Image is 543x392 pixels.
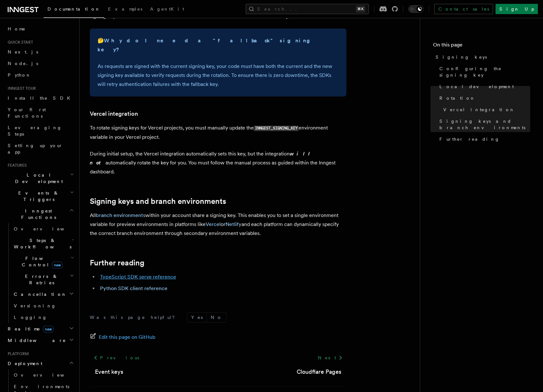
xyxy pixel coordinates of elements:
[439,118,530,131] span: Signing keys and branch environments
[90,314,179,321] p: Was this page helpful?
[8,107,46,119] span: Your first Functions
[8,143,63,154] span: Setting up your app
[43,326,54,333] span: new
[8,96,74,101] span: Install the SDK
[44,2,104,18] a: Documentation
[5,40,33,45] span: Quick start
[98,38,315,53] strong: Why do I need a "fallback" signing key?
[150,6,184,12] span: AgentKit
[14,372,80,378] span: Overview
[47,6,100,12] span: Documentation
[443,106,515,113] span: Vercel integration
[98,36,339,54] p: 🤔
[5,104,75,122] a: Your first Functions
[5,223,75,323] div: Inngest Functions
[433,41,530,51] h4: On this page
[206,221,221,227] a: Vercel
[5,169,75,187] button: Local Development
[439,83,514,90] span: Local development
[90,211,346,238] p: All within your account share a signing key. This enables you to set a single environment variabl...
[5,92,75,104] a: Install the SDK
[496,4,538,14] a: Sign Up
[90,149,346,176] p: During initial setup, the Vercel integration automatically sets this key, but the integration aut...
[11,312,75,323] a: Logging
[297,367,341,376] a: Cloudflare Pages
[11,235,75,253] button: Steps & Workflows
[14,303,56,308] span: Versioning
[5,360,42,367] span: Deployment
[95,367,123,376] a: Event keys
[11,288,75,300] button: Cancellation
[96,212,145,218] a: branch environments
[108,6,142,12] span: Examples
[90,109,138,118] a: Vercel integration
[254,126,299,131] code: INNGEST_SIGNING_KEY
[5,187,75,205] button: Events & Triggers
[98,62,339,89] p: As requests are signed with the current signing key, your code must have both the current and the...
[439,65,530,78] span: Configuring the signing key
[5,323,75,335] button: Realtimenew
[5,337,66,344] span: Middleware
[441,104,530,115] a: Vercel integration
[8,125,62,137] span: Leveraging Steps
[14,315,47,320] span: Logging
[90,197,226,206] a: Signing keys and branch environments
[5,163,27,168] span: Features
[99,333,156,342] span: Edit this page on GitHub
[437,133,530,145] a: Further reading
[11,223,75,235] a: Overview
[11,237,72,250] span: Steps & Workflows
[436,54,487,60] span: Signing keys
[5,172,70,185] span: Local Development
[8,61,38,66] span: Node.js
[5,351,29,356] span: Platform
[11,369,75,381] a: Overview
[14,226,80,231] span: Overview
[187,313,207,322] button: Yes
[8,26,26,32] span: Home
[100,274,176,280] a: TypeScript SDK serve reference
[439,95,475,101] span: Rotation
[90,352,143,363] a: Previous
[11,291,67,297] span: Cancellation
[5,58,75,69] a: Node.js
[90,333,156,342] a: Edit this page on GitHub
[11,300,75,312] a: Versioning
[5,335,75,346] button: Middleware
[5,205,75,223] button: Inngest Functions
[5,122,75,140] a: Leveraging Steps
[104,2,146,17] a: Examples
[437,63,530,81] a: Configuring the signing key
[434,4,493,14] a: Contact sales
[356,6,365,12] kbd: ⌘K
[433,51,530,63] a: Signing keys
[8,72,31,78] span: Python
[5,190,70,203] span: Events & Triggers
[5,326,54,332] span: Realtime
[5,23,75,35] a: Home
[5,69,75,81] a: Python
[11,253,75,271] button: Flow Controlnew
[100,285,167,291] a: Python SDK client reference
[207,313,226,322] button: No
[90,258,144,267] a: Further reading
[437,81,530,92] a: Local development
[11,255,71,268] span: Flow Control
[5,86,36,91] span: Inngest tour
[408,5,424,13] button: Toggle dark mode
[437,92,530,104] a: Rotation
[314,352,346,363] a: Next
[5,208,69,221] span: Inngest Functions
[11,273,70,286] span: Errors & Retries
[8,49,38,54] span: Next.js
[246,4,369,14] button: Search...⌘K
[5,358,75,369] button: Deployment
[90,123,346,142] p: To rotate signing keys for Vercel projects, you must manually update the environment variable in ...
[5,140,75,158] a: Setting up your app
[11,271,75,288] button: Errors & Retries
[437,115,530,133] a: Signing keys and branch environments
[439,136,500,142] span: Further reading
[52,262,63,269] span: new
[5,46,75,58] a: Next.js
[225,221,242,227] a: Netlify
